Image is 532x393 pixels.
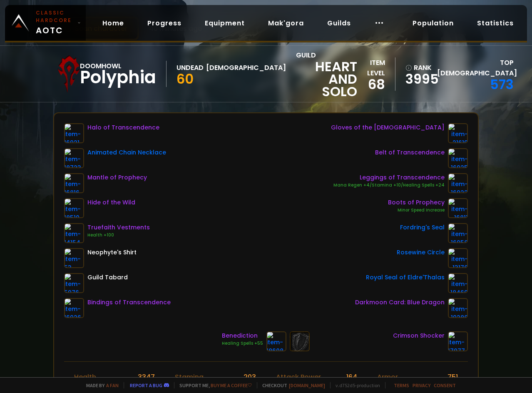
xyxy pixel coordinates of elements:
div: Attack Power [276,372,321,382]
div: Boots of Prophecy [388,198,445,207]
div: Gloves of the [DEMOGRAPHIC_DATA] [331,123,445,132]
a: Home [96,15,131,32]
div: Armor [377,372,398,382]
img: item-18510 [64,198,84,218]
div: Rosewine Circle [397,248,445,257]
span: [DEMOGRAPHIC_DATA] [437,68,517,78]
div: 203 [244,372,256,382]
div: Minor Speed Increase [388,207,445,214]
a: 573 [490,75,514,94]
img: item-5976 [64,273,84,293]
a: Guilds [321,15,358,32]
div: Polyphia [80,71,156,84]
a: [DOMAIN_NAME] [289,382,325,388]
div: Mana Regen +4/Stamina +10/Healing Spells +24 [333,182,445,189]
div: 68 [357,78,385,91]
img: item-16922 [448,173,468,193]
a: a fan [106,382,119,388]
small: Classic Hardcore [36,9,74,24]
div: Leggings of Transcendence [333,173,445,182]
div: Stamina [175,372,204,382]
div: Truefaith Vestments [87,223,150,232]
div: guild [296,50,357,98]
img: item-18469 [448,273,468,293]
span: 60 [177,70,194,88]
img: item-21619 [448,123,468,143]
div: Hide of the Wild [87,198,135,207]
div: Health +100 [87,232,150,239]
img: item-16921 [64,123,84,143]
div: item level [357,57,385,78]
div: 3347 [138,372,155,382]
a: Population [406,15,460,32]
img: item-17077 [448,331,468,351]
a: Privacy [413,382,430,388]
div: Bindings of Transcendence [87,298,171,307]
div: Doomhowl [80,61,156,71]
span: Made by [81,382,119,388]
div: Undead [177,62,204,73]
span: Support me, [174,382,252,388]
div: 751 [447,372,458,382]
img: item-16816 [64,173,84,193]
div: Mantle of Prophecy [87,173,147,182]
div: Crimson Shocker [393,331,445,340]
div: Guild Tabard [87,273,128,282]
a: Terms [394,382,409,388]
div: Royal Seal of Eldre'Thalas [366,273,445,282]
div: [DEMOGRAPHIC_DATA] [206,62,286,73]
img: item-19288 [448,298,468,318]
div: Health [74,372,96,382]
div: Animated Chain Necklace [87,148,166,157]
div: Top [437,57,514,78]
a: Equipment [198,15,251,32]
img: item-16925 [448,148,468,168]
a: 3995 [405,73,432,85]
div: Belt of Transcendence [375,148,445,157]
img: item-13178 [448,248,468,268]
img: item-18608 [266,331,286,351]
img: item-16811 [448,198,468,218]
div: Darkmoon Card: Blue Dragon [355,298,445,307]
div: 164 [346,372,357,382]
img: item-16058 [448,223,468,243]
a: Report a bug [130,382,162,388]
div: rank [405,62,432,73]
div: Healing Spells +55 [222,340,263,347]
a: Progress [141,15,188,32]
a: Buy me a coffee [211,382,252,388]
img: item-16926 [64,298,84,318]
a: Mak'gora [261,15,311,32]
img: item-18723 [64,148,84,168]
img: item-14154 [64,223,84,243]
div: Benediction [222,331,263,340]
a: Statistics [470,15,520,32]
div: Fordring's Seal [400,223,445,232]
a: Consent [434,382,456,388]
div: Neophyte's Shirt [87,248,137,257]
span: Checkout [257,382,325,388]
span: v. d752d5 - production [330,382,380,388]
a: Classic HardcoreAOTC [5,5,86,41]
img: item-53 [64,248,84,268]
span: AOTC [36,9,74,37]
div: Halo of Transcendence [87,123,159,132]
span: Heart and Solo [296,60,357,98]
